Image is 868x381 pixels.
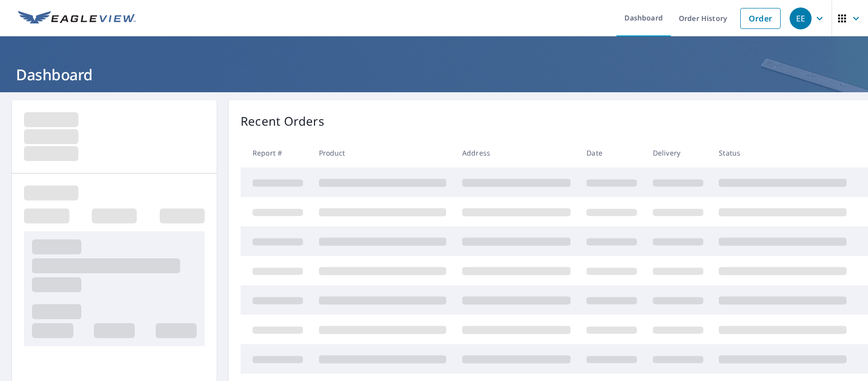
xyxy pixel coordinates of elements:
[12,64,856,85] h1: Dashboard
[740,8,781,29] a: Order
[241,112,324,130] p: Recent Orders
[645,138,711,168] th: Delivery
[241,138,311,168] th: Report #
[790,7,812,29] div: EE
[454,138,579,168] th: Address
[18,11,136,26] img: EV Logo
[711,138,855,168] th: Status
[579,138,645,168] th: Date
[311,138,454,168] th: Product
